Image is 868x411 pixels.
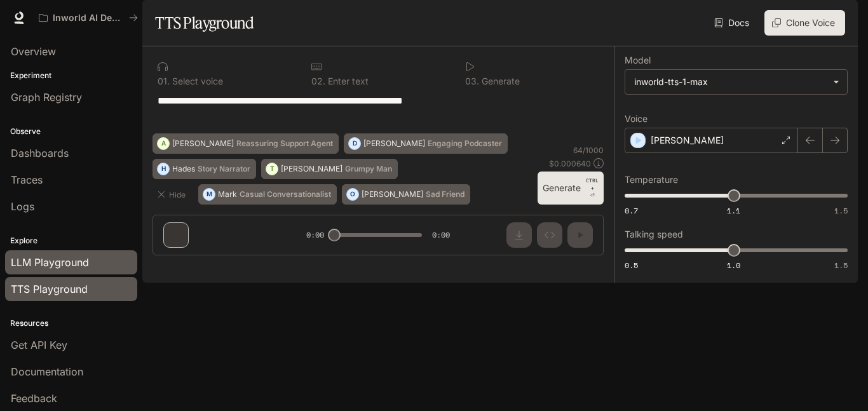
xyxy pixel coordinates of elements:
[573,145,604,156] p: 64 / 1000
[764,10,845,36] button: Clone Voice
[362,191,423,198] p: [PERSON_NAME]
[651,134,724,147] p: [PERSON_NAME]
[240,191,331,198] p: Casual Conversationalist
[172,165,195,173] p: Hades
[625,230,683,239] p: Talking speed
[625,114,648,123] p: Voice
[426,191,465,198] p: Sad Friend
[53,13,124,24] p: Inworld AI Demos
[325,77,369,86] p: Enter text
[158,159,169,179] div: H
[465,77,479,86] p: 0 3 .
[218,191,237,198] p: Mark
[170,77,223,86] p: Select voice
[586,177,599,199] p: ⏎
[266,159,278,179] div: T
[158,77,170,86] p: 0 1 .
[625,56,651,65] p: Model
[727,205,740,216] span: 1.1
[281,165,342,173] p: [PERSON_NAME]
[153,159,256,179] button: HHadesStory Narrator
[625,260,638,271] span: 0.5
[261,159,398,179] button: T[PERSON_NAME]Grumpy Man
[158,133,169,154] div: A
[198,165,250,173] p: Story Narrator
[625,205,638,216] span: 0.7
[349,133,360,154] div: D
[153,184,193,205] button: Hide
[625,175,678,184] p: Temperature
[345,165,392,173] p: Grumpy Man
[236,140,333,147] p: Reassuring Support Agent
[198,184,337,205] button: MMarkCasual Conversationalist
[342,184,470,205] button: O[PERSON_NAME]Sad Friend
[479,77,520,86] p: Generate
[344,133,508,154] button: D[PERSON_NAME]Engaging Podcaster
[625,70,847,94] div: inworld-tts-1-max
[311,77,325,86] p: 0 2 .
[538,172,604,205] button: GenerateCTRL +⏎
[33,5,144,30] button: All workspaces
[153,133,339,154] button: A[PERSON_NAME]Reassuring Support Agent
[586,177,599,192] p: CTRL +
[712,10,754,36] a: Docs
[727,260,740,271] span: 1.0
[834,260,848,271] span: 1.5
[634,76,827,88] div: inworld-tts-1-max
[347,184,358,205] div: O
[834,205,848,216] span: 1.5
[155,10,254,36] h1: TTS Playground
[172,140,234,147] p: [PERSON_NAME]
[203,184,215,205] div: M
[428,140,502,147] p: Engaging Podcaster
[363,140,425,147] p: [PERSON_NAME]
